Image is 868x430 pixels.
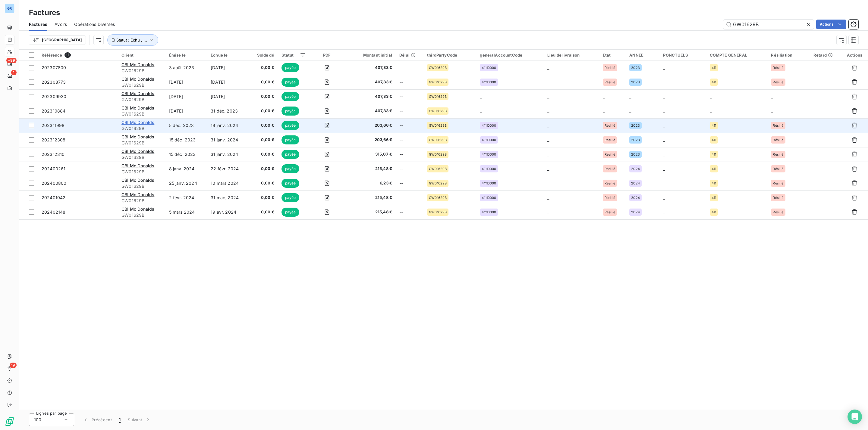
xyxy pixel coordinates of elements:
span: Opérations Diverses [74,21,115,27]
div: PDF [313,53,341,57]
span: 41110000 [482,124,496,127]
span: _ [771,94,773,99]
span: CBI Mc Donalds [121,134,154,139]
button: 1 [115,413,124,426]
td: 15 déc. 2023 [165,133,207,147]
td: -- [396,176,423,190]
span: 41110000 [482,153,496,156]
span: Résilié [605,124,615,127]
span: 41110000 [482,181,496,185]
span: Résilié [773,196,783,200]
span: 2024 [631,196,640,200]
span: payée [281,121,300,130]
td: 25 janv. 2024 [165,176,207,190]
div: PONCTUELS [663,53,702,57]
span: 202308773 [42,79,66,85]
div: Actions [845,53,864,57]
span: GW01629B [121,140,162,146]
span: GW01629B [429,167,447,171]
span: GW01629B [429,66,447,70]
span: _ [663,181,665,186]
span: 2024 [631,181,640,185]
span: 203,66 € [348,137,392,143]
span: 411 [712,167,716,171]
span: CBI Mc Donalds [121,192,154,197]
span: GW01629B [429,124,447,127]
td: 3 août 2023 [165,60,207,75]
span: 2023 [631,124,640,127]
div: Échue le [211,53,245,57]
span: 202310884 [42,108,65,113]
td: -- [396,205,423,219]
span: 411 [712,124,716,127]
td: [DATE] [165,104,207,118]
span: 19 [10,363,17,368]
span: _ [547,195,549,200]
span: _ [710,108,712,113]
td: 8 janv. 2024 [165,162,207,176]
div: Open Intercom Messenger [848,410,862,424]
span: 0,00 € [253,180,274,186]
div: Montant initial [348,53,392,57]
span: _ [629,94,631,99]
span: GW01629B [121,154,162,160]
span: 0,00 € [253,195,274,201]
span: 41110000 [482,210,496,214]
td: -- [396,133,423,147]
span: _ [663,123,665,128]
span: payée [281,193,300,202]
div: ANNEE [629,53,656,57]
span: 202400261 [42,166,65,171]
span: 315,07 € [348,151,392,157]
span: payée [281,179,300,188]
span: GW01629B [121,125,162,131]
span: payée [281,150,300,159]
span: _ [663,195,665,200]
div: Retard [813,53,838,57]
td: -- [396,147,423,162]
td: [DATE] [165,75,207,89]
span: _ [663,137,665,142]
span: GW01629B [429,109,447,113]
span: payée [281,92,300,101]
span: _ [663,209,665,215]
div: thirdPartyCode [427,53,473,57]
span: GW01629B [121,169,162,175]
span: Factures [29,21,47,27]
span: GW01629B [121,111,162,117]
button: Actions [816,20,846,29]
span: 100 [34,417,41,423]
span: GW01629B [429,80,447,84]
span: Résilié [773,80,783,84]
span: 215,48 € [348,166,392,172]
span: 2024 [631,167,640,171]
span: GW01629B [429,138,447,142]
span: 407,33 € [348,108,392,114]
span: _ [480,94,482,99]
div: Etat [603,53,622,57]
span: _ [663,108,665,113]
span: _ [547,79,549,85]
span: 215,48 € [348,195,392,201]
td: 5 mars 2024 [165,205,207,219]
span: CBI Mc Donalds [121,105,154,110]
td: 19 avr. 2024 [207,205,249,219]
span: _ [771,108,773,113]
span: CBI Mc Donalds [121,163,154,168]
div: GR [5,4,14,13]
span: 202309930 [42,94,66,99]
td: 2 févr. 2024 [165,190,207,205]
td: [DATE] [207,75,249,89]
span: CBI Mc Donalds [121,120,154,125]
span: 2023 [631,80,640,84]
div: COMPTE GENERAL [710,53,764,57]
span: Résilié [773,138,783,142]
td: -- [396,162,423,176]
span: 202312308 [42,137,65,142]
span: 2023 [631,138,640,142]
td: 19 janv. 2024 [207,118,249,133]
span: CBI Mc Donalds [121,76,154,82]
span: _ [480,108,482,113]
span: Résilié [605,153,615,156]
div: Délai [399,53,420,57]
